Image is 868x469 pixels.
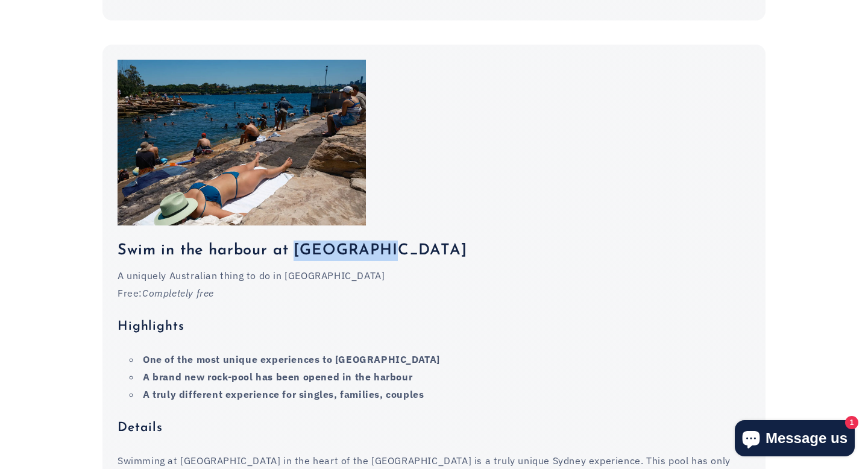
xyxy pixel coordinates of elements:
[118,267,750,285] p: A uniquely Australian thing to do in [GEOGRAPHIC_DATA]
[142,287,214,299] em: Completely free
[118,420,750,436] h4: Details
[143,388,424,400] strong: A truly different experience for singles, families, couples
[143,371,412,383] strong: A brand new rock-pool has been opened in the harbour
[143,353,440,365] strong: One of the most unique experiences to [GEOGRAPHIC_DATA]
[118,285,750,302] p: Free:
[118,241,750,261] h3: Swim in the harbour at [GEOGRAPHIC_DATA]
[118,319,750,335] h4: Highlights
[731,420,858,459] inbox-online-store-chat: Shopify online store chat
